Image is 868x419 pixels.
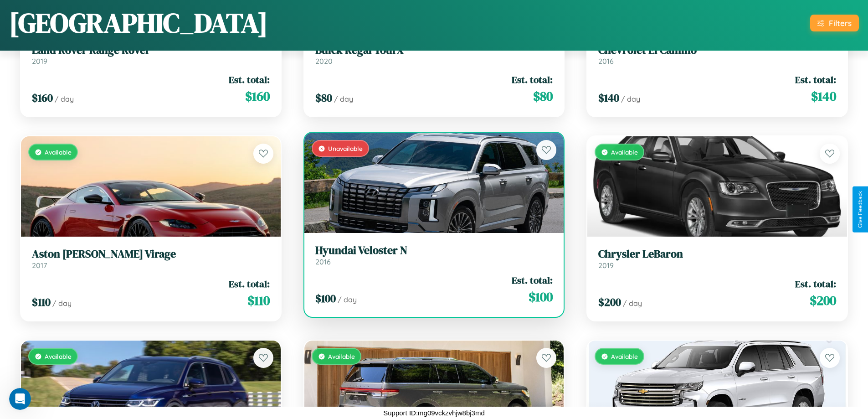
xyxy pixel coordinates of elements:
[328,352,355,360] span: Available
[32,44,270,66] a: Land Rover Range Rover2019
[810,15,859,31] button: Filters
[383,407,485,419] p: Support ID: mg09vckzvhjw8bj3md
[811,87,836,105] span: $ 140
[45,148,72,156] span: Available
[598,248,836,261] h3: Chrysler LeBaron
[334,94,353,103] span: / day
[338,295,357,304] span: / day
[32,261,47,270] span: 2017
[328,145,363,152] span: Unavailable
[315,244,553,266] a: Hyundai Veloster N2016
[315,257,331,266] span: 2016
[32,248,270,270] a: Aston [PERSON_NAME] Virage2017
[598,261,614,270] span: 2019
[529,288,553,306] span: $ 100
[315,291,336,306] span: $ 100
[512,274,553,287] span: Est. total:
[315,44,553,66] a: Buick Regal TourX2020
[512,73,553,86] span: Est. total:
[9,388,31,410] iframe: Intercom live chat
[32,295,51,310] span: $ 110
[810,291,836,310] span: $ 200
[598,57,614,66] span: 2016
[32,248,270,261] h3: Aston [PERSON_NAME] Virage
[32,57,47,66] span: 2019
[52,299,72,308] span: / day
[598,295,621,310] span: $ 200
[857,191,863,228] div: Give Feedback
[795,73,836,86] span: Est. total:
[55,94,74,103] span: / day
[795,277,836,290] span: Est. total:
[315,244,553,257] h3: Hyundai Veloster N
[9,4,268,41] h1: [GEOGRAPHIC_DATA]
[245,87,270,105] span: $ 160
[598,248,836,270] a: Chrysler LeBaron2019
[315,57,333,66] span: 2020
[621,94,640,103] span: / day
[229,277,270,290] span: Est. total:
[623,299,642,308] span: / day
[315,90,332,105] span: $ 80
[611,148,638,156] span: Available
[533,87,553,105] span: $ 80
[247,291,270,310] span: $ 110
[45,352,72,360] span: Available
[598,90,619,105] span: $ 140
[32,90,53,105] span: $ 160
[829,18,852,28] div: Filters
[229,73,270,86] span: Est. total:
[598,44,836,66] a: Chevrolet El Camino2016
[611,352,638,360] span: Available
